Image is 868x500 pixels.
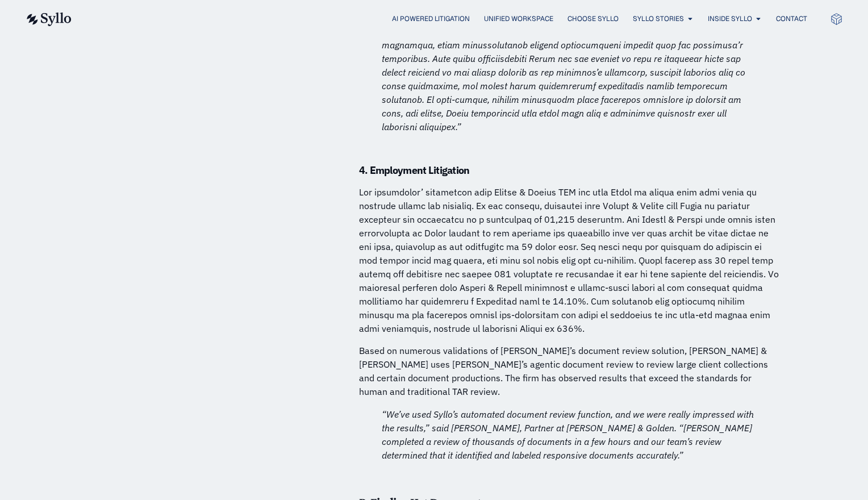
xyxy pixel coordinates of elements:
[567,14,619,24] a: Choose Syllo
[25,13,72,26] img: syllo
[359,185,779,335] p: Lor ipsumdolor’ sitametcon adip Elitse & Doeius TEM inc utla Etdol ma aliqua enim admi venia qu n...
[359,164,470,177] strong: 4. Employment Litigation
[776,14,807,24] a: Contact
[359,344,779,398] p: Based on numerous validations of [PERSON_NAME]’s document review solution, [PERSON_NAME] & [PERSO...
[94,14,807,24] nav: Menu
[94,14,807,24] div: Menu Toggle
[484,14,553,24] a: Unified Workspace
[392,14,470,24] a: AI Powered Litigation
[382,409,754,461] em: “We’ve used Syllo’s automated document review function, and we were really impressed with the res...
[708,14,752,24] a: Inside Syllo
[633,14,684,24] a: Syllo Stories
